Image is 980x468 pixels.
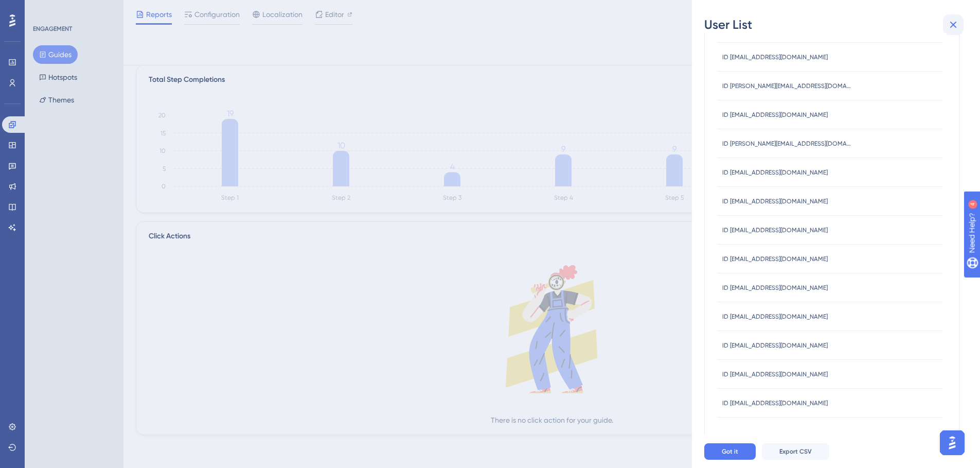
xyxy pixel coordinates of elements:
button: Export CSV [762,443,829,460]
span: ID [EMAIL_ADDRESS][DOMAIN_NAME] [722,399,828,407]
span: ID [EMAIL_ADDRESS][DOMAIN_NAME] [722,168,828,177]
span: ID [EMAIL_ADDRESS][DOMAIN_NAME] [722,111,828,119]
span: Export CSV [779,447,812,456]
div: User List [704,16,968,33]
span: Got it [722,447,738,456]
span: ID [EMAIL_ADDRESS][DOMAIN_NAME] [722,255,828,263]
span: ID [EMAIL_ADDRESS][DOMAIN_NAME] [722,370,828,378]
iframe: UserGuiding AI Assistant Launcher [937,427,968,458]
span: ID [EMAIL_ADDRESS][DOMAIN_NAME] [722,53,828,61]
span: ID [EMAIL_ADDRESS][DOMAIN_NAME] [722,313,828,321]
span: Need Help? [24,3,64,15]
button: Got it [704,443,756,460]
div: 4 [72,5,75,13]
span: ID [EMAIL_ADDRESS][DOMAIN_NAME] [722,197,828,205]
span: ID [EMAIL_ADDRESS][DOMAIN_NAME] [722,226,828,234]
span: ID [EMAIL_ADDRESS][DOMAIN_NAME] [722,284,828,292]
span: ID [PERSON_NAME][EMAIL_ADDRESS][DOMAIN_NAME] [722,140,851,148]
span: ID [EMAIL_ADDRESS][DOMAIN_NAME] [722,341,828,350]
span: ID [PERSON_NAME][EMAIL_ADDRESS][DOMAIN_NAME] [722,82,851,90]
